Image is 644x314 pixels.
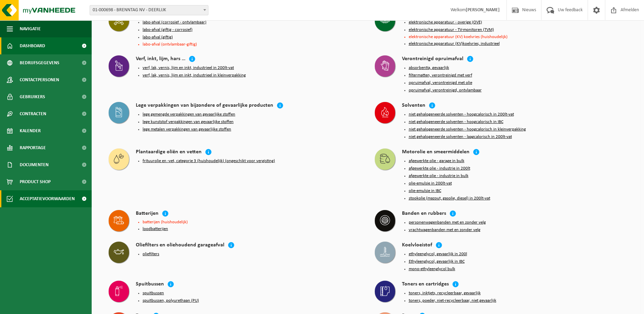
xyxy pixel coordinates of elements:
[409,134,512,140] button: niet gehalogeneerde solventen - laagcalorisch in 200lt-vat
[409,227,480,233] button: vrachtwagenbanden met en zonder velg
[402,55,463,63] h4: Verontreinigd opruimafval
[409,27,494,33] button: elektronische apparatuur - TV-monitoren (TVM)
[20,139,46,156] span: Rapportage
[143,158,275,164] button: frituurolie en -vet, categorie 3 (huishoudelijk) (ongeschikt voor vergisting)
[143,291,164,296] button: spuitbussen
[143,298,199,303] button: spuitbussen, polyurethaan (PU)
[409,112,514,117] button: niet gehalogeneerde solventen - hoogcalorisch in 200lt-vat
[143,251,159,257] button: oliefilters
[136,210,159,218] h4: Batterijen
[20,173,51,190] span: Product Shop
[409,119,503,125] button: niet gehalogeneerde solventen - hoogcalorisch in IBC
[20,20,41,37] span: Navigatie
[20,122,41,139] span: Kalender
[409,251,467,257] button: ethyleenglycol, gevaarlijk in 200l
[20,156,49,173] span: Documenten
[409,158,464,164] button: afgewerkte olie - garage in bulk
[136,55,185,63] h4: Verf, inkt, lijm, hars …
[409,127,526,132] button: niet gehalogeneerde solventen - hoogcalorisch in kleinverpakking
[466,7,500,13] strong: [PERSON_NAME]
[143,127,231,132] button: lege metalen verpakkingen van gevaarlijke stoffen
[402,149,470,156] h4: Motorolie en smeermiddelen
[143,73,246,78] button: verf, lak, vernis, lijm en inkt, industrieel in kleinverpakking
[409,291,481,296] button: toners, inktjets, recycleerbaar, gevaarlijk
[409,41,500,47] button: elektronische apparatuur (KV)koelvries, industrieel
[90,5,208,15] span: 01-000698 - BRENNTAG NV - DEERLIJK
[409,188,441,194] button: olie-emulsie in IBC
[90,5,208,15] span: 01-000698 - BRENNTAG NV - DEERLIJK
[136,102,273,110] h4: Lege verpakkingen van bijzondere of gevaarlijke producten
[409,266,455,272] button: mono-ethyleenglycol bulk
[409,35,627,39] li: elektronische apparatuur (KV) koelvries (huishoudelijk)
[409,220,486,225] button: personenwagenbanden met en zonder velg
[409,173,468,179] button: afgewerkte olie - industrie in bulk
[20,37,45,54] span: Dashboard
[143,65,234,71] button: verf, lak, vernis, lijm en inkt, industrieel in 200lt-vat
[409,73,472,78] button: filtermatten, verontreinigd met verf
[409,166,470,171] button: afgewerkte olie - industrie in 200lt
[409,298,496,303] button: toners, poeder, niet-recycleerbaar, niet gevaarlijk
[143,220,361,224] li: batterijen (huishoudelijk)
[20,71,59,88] span: Contactpersonen
[409,181,452,186] button: olie-emulsie in 200lt-vat
[20,54,59,71] span: Bedrijfsgegevens
[409,259,465,264] button: Ethyleenglycol, gevaarlijk in IBC
[143,35,173,40] button: labo-afval (giftig)
[143,27,192,33] button: labo-afval (giftig - corrosief)
[143,226,168,232] button: loodbatterijen
[402,242,432,249] h4: Koelvloeistof
[143,119,234,125] button: lege kunststof verpakkingen van gevaarlijke stoffen
[402,102,425,110] h4: Solventen
[136,242,224,249] h4: Oliefilters en oliehoudend garageafval
[143,20,206,25] button: labo-afval (corrosief - ontvlambaar)
[20,88,45,105] span: Gebruikers
[136,149,202,156] h4: Plantaardige oliën en vetten
[20,190,75,207] span: Acceptatievoorwaarden
[409,88,482,93] button: opruimafval, verontreinigd, ontvlambaar
[402,281,449,289] h4: Toners en cartridges
[143,112,235,117] button: lege gemengde verpakkingen van gevaarlijke stoffen
[409,65,449,71] button: absorbentia, gevaarlijk
[20,105,46,122] span: Contracten
[409,20,482,25] button: elektronische apparatuur - overige (OVE)
[409,196,490,201] button: stookolie (mazout, gasolie, diesel) in 200lt-vat
[409,80,472,86] button: opruimafval, verontreinigd met olie
[402,210,446,218] h4: Banden en rubbers
[143,42,361,47] li: labo-afval (ontvlambaar-giftig)
[136,281,164,289] h4: Spuitbussen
